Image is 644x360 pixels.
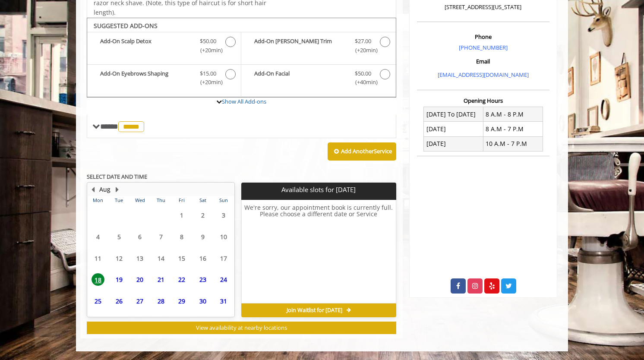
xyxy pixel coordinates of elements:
[417,98,549,104] h3: Opening Hours
[171,290,192,312] td: Select day29
[419,3,547,12] p: [STREET_ADDRESS][US_STATE]
[108,290,129,312] td: Select day26
[213,196,234,205] th: Sun
[150,290,171,312] td: Select day28
[287,307,342,314] span: Join Waitlist for [DATE]
[424,136,483,151] td: [DATE]
[92,69,237,89] label: Add-On Eyebrows Shaping
[87,18,396,98] div: The Made Man Haircut Add-onS
[108,269,129,291] td: Select day19
[92,295,104,307] span: 25
[92,273,104,286] span: 18
[192,196,213,205] th: Sat
[88,196,108,205] th: Mon
[424,122,483,136] td: [DATE]
[88,269,108,291] td: Select day18
[196,46,221,55] span: (+20min )
[222,98,266,105] a: Show All Add-ons
[254,69,346,87] b: Add-On Facial
[192,269,213,291] td: Select day23
[217,273,230,286] span: 24
[108,196,129,205] th: Tue
[175,295,188,307] span: 29
[133,273,146,286] span: 20
[94,22,158,30] b: SUGGESTED ADD-ONS
[129,196,150,205] th: Wed
[419,58,547,64] h3: Email
[100,37,191,55] b: Add-On Scalp Detox
[217,295,230,307] span: 31
[150,269,171,291] td: Select day21
[129,269,150,291] td: Select day20
[155,273,167,286] span: 21
[350,78,376,87] span: (+40min )
[355,37,371,46] span: $27.00
[100,69,191,87] b: Add-On Eyebrows Shaping
[200,69,216,78] span: $15.00
[196,324,287,332] span: View availability at nearby locations
[171,269,192,291] td: Select day22
[246,37,391,57] label: Add-On Beard Trim
[113,295,126,307] span: 26
[87,322,396,334] button: View availability at nearby locations
[341,147,392,155] b: Add Another Service
[99,185,110,194] button: Aug
[459,44,508,51] a: [PHONE_NUMBER]
[350,46,376,55] span: (+20min )
[92,37,237,57] label: Add-On Scalp Detox
[89,185,96,194] button: Previous Month
[88,290,108,312] td: Select day25
[245,186,392,193] p: Available slots for [DATE]
[114,185,120,194] button: Next Month
[483,122,543,136] td: 8 A.M - 7 P.M
[192,290,213,312] td: Select day30
[213,269,234,291] td: Select day24
[213,290,234,312] td: Select day31
[171,196,192,205] th: Fri
[424,107,483,122] td: [DATE] To [DATE]
[254,37,346,55] b: Add-On [PERSON_NAME] Trim
[196,78,221,87] span: (+20min )
[246,69,391,89] label: Add-On Facial
[419,34,547,40] h3: Phone
[175,273,188,286] span: 22
[200,37,216,46] span: $50.00
[196,295,209,307] span: 30
[328,142,396,161] button: Add AnotherService
[129,290,150,312] td: Select day27
[196,273,209,286] span: 23
[133,295,146,307] span: 27
[87,173,147,180] b: SELECT DATE AND TIME
[242,204,395,300] h6: We're sorry, our appointment book is currently full. Please choose a different date or Service
[155,295,167,307] span: 28
[113,273,126,286] span: 19
[483,107,543,122] td: 8 A.M - 8 P.M
[438,71,529,79] a: [EMAIL_ADDRESS][DOMAIN_NAME]
[483,136,543,151] td: 10 A.M - 7 P.M
[150,196,171,205] th: Thu
[355,69,371,78] span: $50.00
